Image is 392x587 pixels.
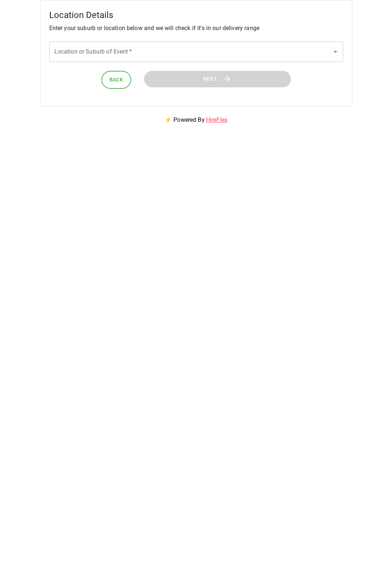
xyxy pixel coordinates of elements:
span: Next [203,74,217,84]
button: Open [330,47,341,57]
h5: Location Details [49,9,343,21]
p: ⚡ Powered By [156,107,236,133]
span: Back [109,75,123,84]
button: Next [144,71,291,87]
p: Enter your suburb or location below and we will check if it's in our delivery range [49,24,343,33]
a: HireFlex [206,116,227,123]
button: Back [101,71,132,89]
